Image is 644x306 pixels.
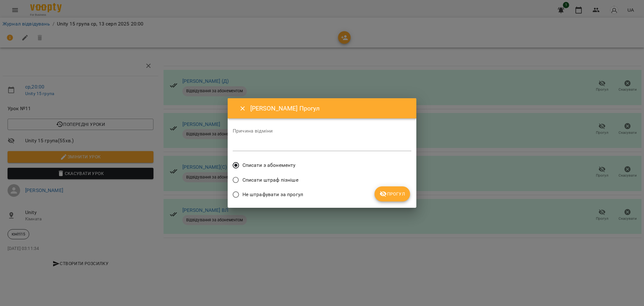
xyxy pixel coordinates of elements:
button: Close [235,101,250,116]
span: Списати штраф пізніше [242,176,298,184]
span: Прогул [380,190,405,198]
span: Списати з абонементу [242,161,296,169]
span: Не штрафувати за прогул [242,191,303,198]
h6: [PERSON_NAME] Прогул [250,104,409,113]
button: Прогул [375,186,410,201]
label: Причина відміни [233,128,411,133]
